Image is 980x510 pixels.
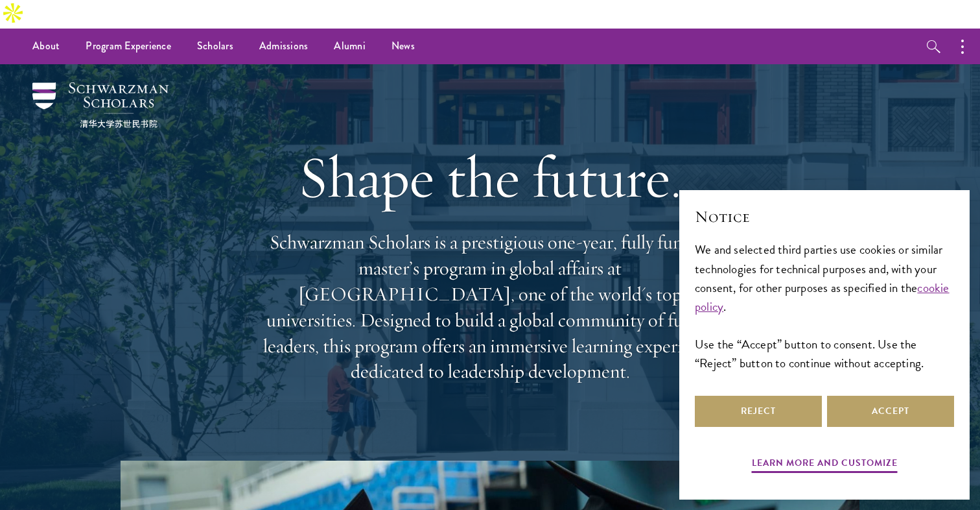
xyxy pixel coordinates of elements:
a: About [19,29,73,64]
a: Scholars [184,29,246,64]
a: Program Experience [73,29,184,64]
a: cookie policy [695,278,950,316]
h2: Notice [695,206,954,228]
a: Admissions [246,29,321,64]
p: Schwarzman Scholars is a prestigious one-year, fully funded master’s program in global affairs at... [257,230,723,385]
div: We and selected third parties use cookies or similar technologies for technical purposes and, wit... [695,240,954,372]
button: Reject [695,396,822,427]
button: Accept [827,396,954,427]
a: News [379,29,428,64]
button: Learn more and customize [752,455,898,475]
h1: Shape the future. [257,141,723,213]
a: Alumni [321,29,379,64]
img: Schwarzman Scholars [32,82,169,128]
